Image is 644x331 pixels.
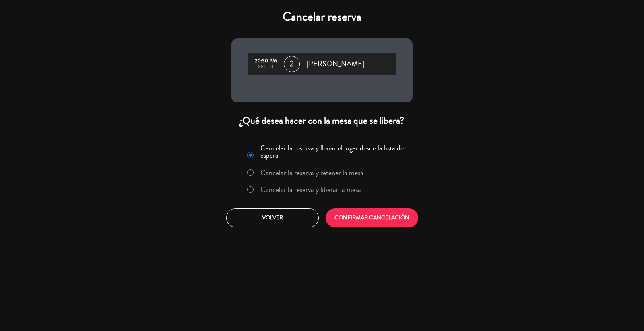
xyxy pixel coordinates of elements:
[260,186,361,193] label: Cancelar la reserva y liberar la mesa
[252,64,280,70] div: sep., 11
[231,114,413,127] div: ¿Qué desea hacer con la mesa que se libera?
[252,58,280,64] div: 20:30 PM
[326,208,418,227] button: CONFIRMAR CANCELACIÓN
[231,10,413,24] h4: Cancelar reserva
[284,56,300,72] span: 2
[260,144,408,159] label: Cancelar la reserva y llenar el lugar desde la lista de espera
[260,169,363,176] label: Cancelar la reserva y retener la mesa
[226,208,319,227] button: Volver
[306,58,365,70] span: [PERSON_NAME]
